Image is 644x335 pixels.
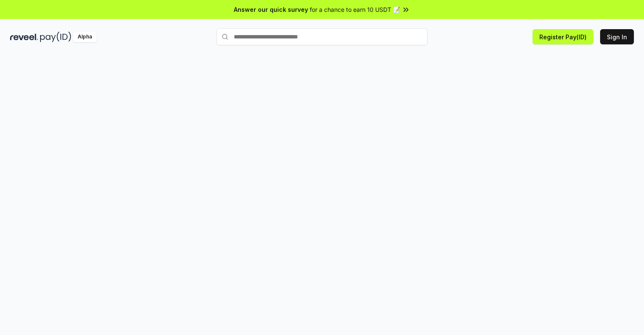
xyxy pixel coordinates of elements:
[310,5,400,14] span: for a chance to earn 10 USDT 📝
[73,32,97,42] div: Alpha
[600,29,634,44] button: Sign In
[533,29,593,44] button: Register Pay(ID)
[234,5,308,14] span: Answer our quick survey
[10,32,38,42] img: reveel_dark
[40,32,71,42] img: pay_id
